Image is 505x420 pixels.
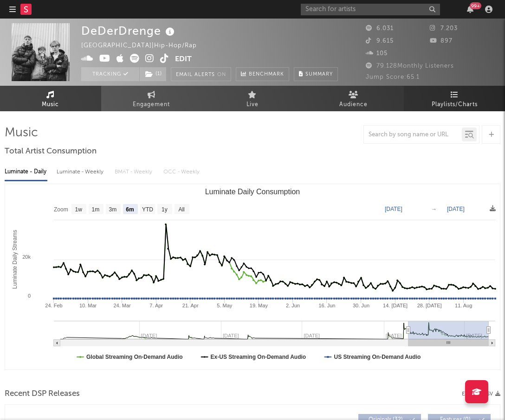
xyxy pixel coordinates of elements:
span: 897 [430,38,453,44]
text: 6m [126,206,134,213]
text: Luminate Daily Consumption [205,188,300,196]
text: 1w [75,206,83,213]
span: Summary [305,72,333,77]
a: Benchmark [236,67,289,81]
text: 2. Jun [286,303,300,308]
em: On [217,72,226,77]
div: 99 + [470,2,481,9]
text: 30. Jun [353,303,369,308]
span: 7.203 [430,25,458,32]
span: Playlists/Charts [432,99,478,110]
text: 19. May [250,303,268,308]
text: → [431,206,437,212]
div: [GEOGRAPHIC_DATA] | Hip-Hop/Rap [81,40,207,51]
text: Zoom [54,206,68,213]
a: Playlists/Charts [404,86,505,111]
text: 24. Feb [45,303,62,308]
button: Edit [175,54,192,65]
text: 11. Aug [455,303,472,308]
text: 7. Apr [149,303,163,308]
text: 1y [162,206,168,213]
text: 28. [DATE] [417,303,442,308]
button: (1) [140,67,166,81]
text: 14. [DATE] [383,303,408,308]
text: 1m [92,206,100,213]
span: Recent DSP Releases [5,388,80,400]
text: 16. Jun [318,303,335,308]
input: Search for artists [301,4,440,15]
text: Global Streaming On-Demand Audio [86,354,183,360]
text: [DATE] [385,206,402,212]
span: 6.031 [366,25,394,32]
text: 21. Apr [182,303,199,308]
text: 3m [109,206,117,213]
div: DeDerDrenge [81,23,177,38]
text: [DATE] [447,206,465,212]
text: 5. May [217,303,233,308]
button: Tracking [81,67,139,81]
span: ( 1 ) [139,67,167,81]
span: Audience [339,99,368,110]
text: US Streaming On-Demand Audio [334,354,421,360]
button: Email AlertsOn [171,67,231,81]
text: Ex-US Streaming On-Demand Audio [211,354,306,360]
a: Live [202,86,303,111]
text: 20k [22,254,31,260]
div: Luminate - Weekly [57,164,105,180]
div: Luminate - Daily [5,164,47,180]
text: 0 [28,293,31,299]
input: Search by song name or URL [364,131,462,139]
a: Audience [303,86,404,111]
button: Summary [294,67,338,81]
span: Engagement [133,99,170,110]
span: Live [246,99,259,110]
button: 99+ [467,6,473,13]
text: 10. Mar [79,303,97,308]
text: YTD [142,206,153,213]
text: Luminate Daily Streams [12,230,18,289]
span: Benchmark [249,69,284,80]
span: 79.128 Monthly Listeners [366,63,454,69]
button: Export CSV [462,391,500,397]
span: Total Artist Consumption [5,146,97,157]
span: 105 [366,51,388,57]
svg: Luminate Daily Consumption [5,184,500,369]
span: 9.615 [366,38,394,44]
a: Engagement [101,86,202,111]
span: Music [42,99,59,110]
span: Jump Score: 65.1 [366,74,420,80]
text: All [178,206,184,213]
text: 24. Mar [113,303,131,308]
